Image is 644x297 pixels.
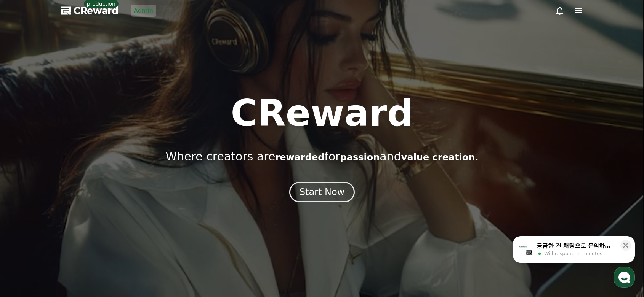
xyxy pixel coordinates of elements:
a: CReward [61,5,119,17]
button: Start Now [289,182,355,202]
span: CReward [74,5,119,17]
p: Where creators are for and [165,150,478,164]
span: value creation. [401,152,479,163]
a: Start Now [289,189,355,197]
span: rewarded [275,152,324,163]
span: passion [340,152,380,163]
h1: CReward [231,95,413,132]
a: Admin [131,5,156,17]
div: Start Now [300,186,345,198]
